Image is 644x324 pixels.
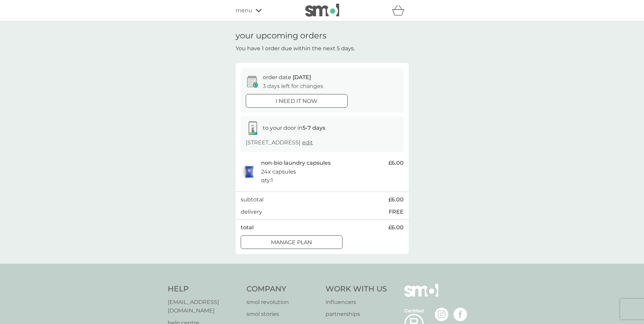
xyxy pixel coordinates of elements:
[168,284,240,294] h4: Help
[305,4,339,17] img: smol
[246,298,319,307] a: smol revolution
[326,298,387,307] a: influencers
[263,82,323,91] p: 3 days left for changes
[241,208,262,216] p: delivery
[326,310,387,319] a: partnerships
[261,167,296,176] p: 24x capsules
[241,235,343,249] button: Manage plan
[168,298,240,315] a: [EMAIL_ADDRESS][DOMAIN_NAME]
[276,97,317,106] p: i need it now
[246,94,348,108] button: i need it now
[261,176,273,185] p: qty : 1
[454,308,467,321] img: visit the smol Facebook page
[389,208,404,216] p: FREE
[241,223,254,232] p: total
[404,284,438,307] img: smol
[236,6,252,15] span: menu
[236,31,327,41] h1: your upcoming orders
[293,74,311,80] span: [DATE]
[236,44,355,53] p: You have 1 order due within the next 5 days.
[271,238,312,247] p: Manage plan
[435,308,448,321] img: visit the smol Instagram page
[246,284,319,294] h4: Company
[261,159,331,167] p: non-bio laundry capsules
[302,125,325,131] strong: 5-7 days
[392,4,409,17] div: basket
[246,138,313,147] p: [STREET_ADDRESS]
[246,310,319,319] a: smol stories
[263,125,325,131] span: to your door in
[263,73,311,82] p: order date
[388,223,404,232] span: £6.00
[241,195,263,204] p: subtotal
[302,139,313,146] a: edit
[388,195,404,204] span: £6.00
[326,284,387,294] h4: Work With Us
[388,159,404,167] span: £6.00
